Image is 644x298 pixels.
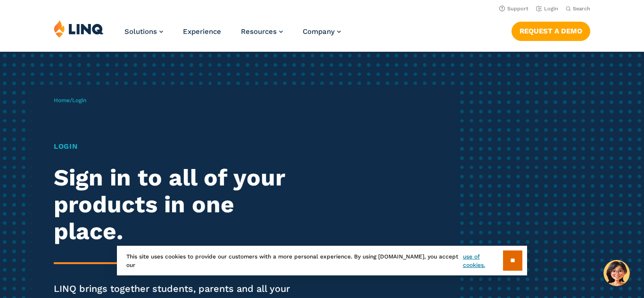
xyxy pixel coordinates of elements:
a: Support [499,6,528,12]
a: use of cookies. [463,252,503,269]
a: Company [303,27,341,36]
a: Request a Demo [512,22,590,40]
a: Home [54,97,70,104]
span: Resources [241,27,277,36]
span: Search [573,6,590,12]
nav: Button Navigation [512,20,590,40]
h1: Login [54,141,302,152]
a: Login [536,6,558,12]
a: Resources [241,27,283,36]
span: Company [303,27,335,36]
nav: Primary Navigation [124,20,341,51]
span: Solutions [124,27,157,36]
button: Open Search Bar [566,5,590,12]
h2: Sign in to all of your products in one place. [54,164,302,244]
a: Experience [183,27,221,36]
a: Solutions [124,27,163,36]
div: This site uses cookies to provide our customers with a more personal experience. By using [DOMAIN... [117,246,527,275]
img: LINQ | K‑12 Software [54,20,104,38]
button: Hello, have a question? Let’s chat. [603,260,630,286]
span: Login [72,97,86,104]
span: / [54,97,86,104]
